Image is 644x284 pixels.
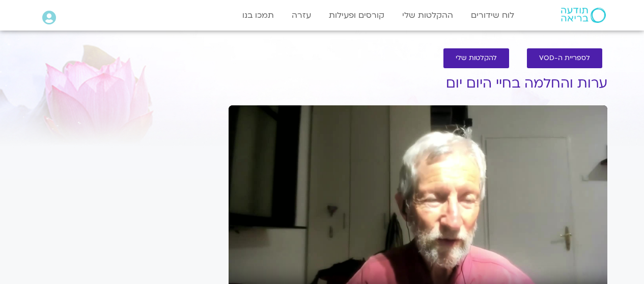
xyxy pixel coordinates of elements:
[324,6,389,25] a: קורסים ופעילות
[229,76,607,91] h1: ערות והחלמה בחיי היום יום
[456,54,497,62] span: להקלטות שלי
[443,48,509,68] a: להקלטות שלי
[466,6,519,25] a: לוח שידורים
[527,48,602,68] a: לספריית ה-VOD
[287,6,316,25] a: עזרה
[539,54,590,62] span: לספריית ה-VOD
[397,6,458,25] a: ההקלטות שלי
[561,8,606,23] img: תודעה בריאה
[237,6,279,25] a: תמכו בנו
